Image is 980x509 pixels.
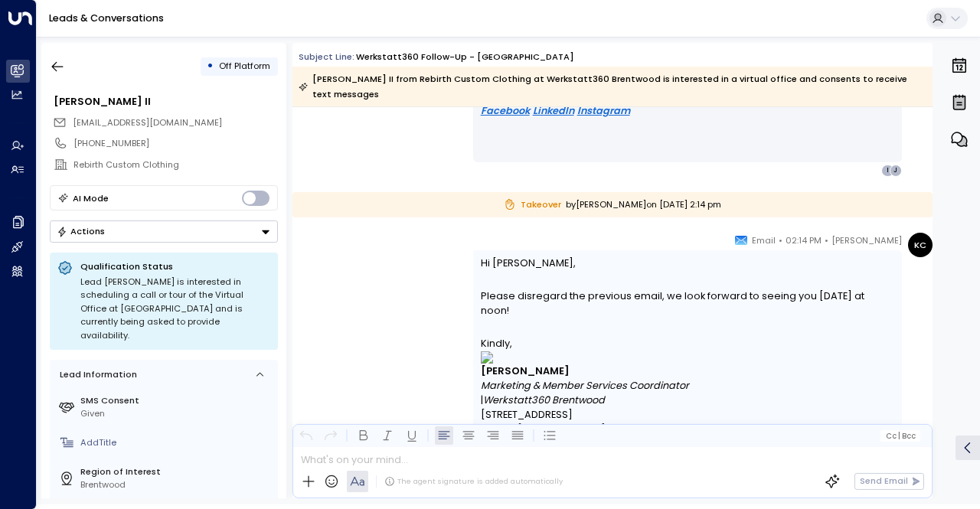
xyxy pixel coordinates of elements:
div: Kindly, [481,336,895,351]
div: J [890,165,902,177]
span: jamescturnerii@gmail.com [73,116,222,129]
span: [PERSON_NAME] [831,233,902,248]
b: [PERSON_NAME] [481,364,570,377]
div: Please disregard the previous email, we look forward to seeing you [DATE] at noon! [481,289,895,318]
a: Instagram [577,103,630,118]
span: Cc Bcc [886,432,916,440]
div: Rebirth Custom Clothing [73,158,277,171]
button: Redo [322,426,340,445]
div: [STREET_ADDRESS] [481,407,895,422]
div: [PERSON_NAME] II [54,94,277,109]
div: [PHONE_NUMBER] [73,137,277,150]
i: Werkstatt360 Brentwood [483,393,605,406]
div: Hi [PERSON_NAME], [481,256,895,270]
button: Cc|Bcc [880,430,920,442]
button: Actions [50,220,278,243]
span: Takeover [504,198,561,211]
span: Email [752,233,776,248]
div: [PERSON_NAME] II from Rebirth Custom Clothing at Werkstatt360 Brentwood is interested in a virtua... [299,71,925,102]
a: Facebook [481,103,530,118]
span: • [825,233,828,248]
div: KC [908,233,933,257]
div: Button group with a nested menu [50,220,278,243]
div: Given [80,407,273,420]
div: Phone: [PHONE_NUMBER] [481,422,895,436]
div: Brentwood [80,478,273,491]
span: • [779,233,782,248]
div: Werkstatt360 Follow-up - [GEOGRAPHIC_DATA] [356,51,574,64]
div: I [881,165,893,177]
span: [EMAIL_ADDRESS][DOMAIN_NAME] [73,116,222,129]
label: Region of Interest [80,465,273,478]
a: LinkedIn [533,103,574,118]
div: Lead [PERSON_NAME] is interested in scheduling a call or tour of the Virtual Office at [GEOGRAPHI... [80,276,270,343]
span: Subject Line: [299,51,354,63]
button: Undo [297,426,315,445]
div: AddTitle [80,436,273,449]
div: The agent signature is added automatically [384,476,563,487]
div: by [PERSON_NAME] on [DATE] 2:14 pm [292,192,933,217]
div: Lead Information [55,368,137,381]
img: ccac7bb8-7c2c-4fd8-bf6c-ea0a72282558 [481,351,895,364]
label: SMS Consent [80,394,273,407]
span: | [898,432,900,440]
span: 02:14 PM [786,233,822,248]
span: Off Platform [219,60,270,72]
a: Leads & Conversations [49,11,164,24]
i: Marketing & Member Services Coordinator [481,379,689,392]
div: | [481,378,895,407]
div: Actions [57,226,105,237]
p: Qualification Status [80,260,270,272]
div: AI Mode [73,191,109,206]
div: • [207,55,214,77]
